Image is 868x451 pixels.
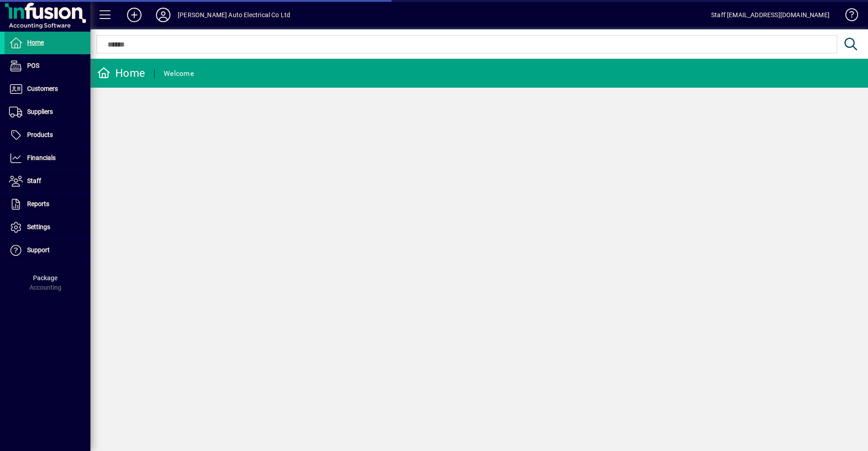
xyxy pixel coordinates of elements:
[27,85,58,92] span: Customers
[27,39,44,46] span: Home
[5,147,90,169] a: Financials
[5,193,90,216] a: Reports
[120,7,149,23] button: Add
[5,124,90,146] a: Products
[27,177,41,184] span: Staff
[5,170,90,193] a: Staff
[27,200,49,207] span: Reports
[27,131,53,138] span: Products
[27,108,53,115] span: Suppliers
[164,66,194,81] div: Welcome
[5,239,90,262] a: Support
[5,101,90,123] a: Suppliers
[5,78,90,100] a: Customers
[33,274,57,282] span: Package
[27,223,50,230] span: Settings
[149,7,178,23] button: Profile
[711,8,830,22] div: Staff [EMAIL_ADDRESS][DOMAIN_NAME]
[27,246,50,254] span: Support
[5,216,90,239] a: Settings
[178,8,290,22] div: [PERSON_NAME] Auto Electrical Co Ltd
[27,154,56,161] span: Financials
[839,2,857,31] a: Knowledge Base
[97,66,145,80] div: Home
[27,62,39,69] span: POS
[5,55,90,77] a: POS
